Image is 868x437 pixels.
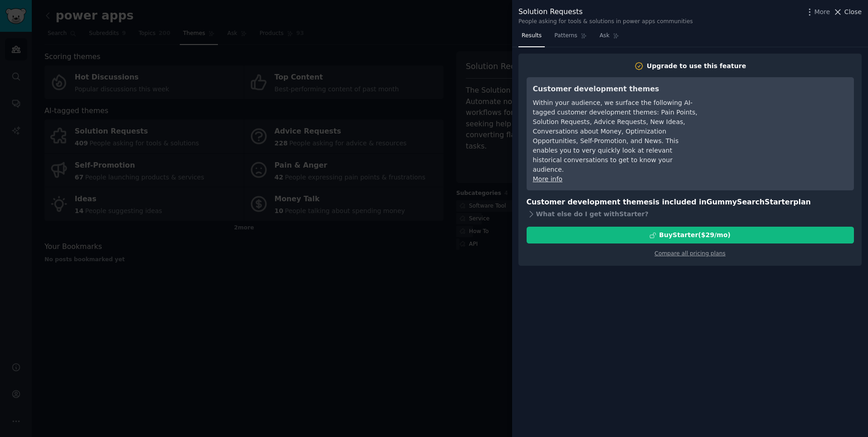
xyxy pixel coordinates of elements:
[833,7,862,17] button: Close
[844,7,862,17] span: Close
[522,32,542,40] span: Results
[814,7,830,17] span: More
[597,29,622,47] a: Ask
[711,84,848,152] iframe: YouTube video player
[551,29,590,47] a: Patterns
[527,227,854,243] button: BuyStarter($29/mo)
[647,61,746,71] div: Upgrade to use this feature
[518,29,545,47] a: Results
[659,230,730,240] div: Buy Starter ($ 29 /mo )
[533,98,699,174] div: Within your audience, we surface the following AI-tagged customer development themes: Pain Points...
[518,18,693,26] div: People asking for tools & solutions in power apps communities
[655,250,725,257] a: Compare all pricing plans
[527,197,854,208] h3: Customer development themes is included in plan
[706,198,793,206] span: GummySearch Starter
[533,175,562,183] a: More info
[600,32,610,40] span: Ask
[518,6,693,18] div: Solution Requests
[533,84,699,95] h3: Customer development themes
[554,32,577,40] span: Patterns
[805,7,830,17] button: More
[527,208,854,220] div: What else do I get with Starter ?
